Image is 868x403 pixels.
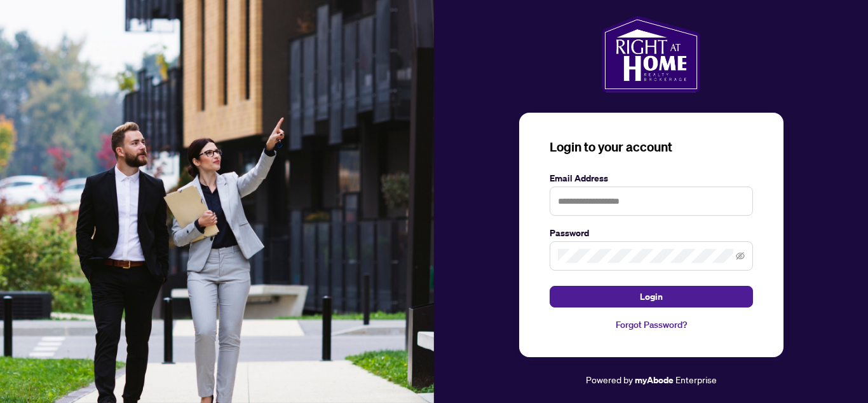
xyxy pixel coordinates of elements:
[550,138,753,156] h3: Login to your account
[550,171,753,185] label: Email Address
[550,318,753,332] a: Forgot Password?
[675,374,717,385] span: Enterprise
[640,286,663,307] span: Login
[635,373,674,387] a: myAbode
[602,16,700,92] img: ma-logo
[736,251,745,260] span: eye-invisible
[550,286,753,308] button: Login
[550,226,753,240] label: Password
[586,374,633,385] span: Powered by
